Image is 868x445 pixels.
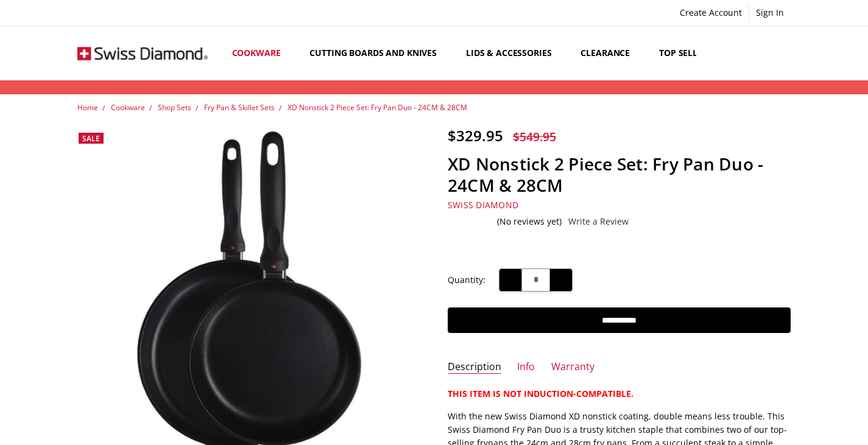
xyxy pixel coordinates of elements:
a: Write a Review [568,217,629,226]
a: Info [517,360,535,374]
h1: XD Nonstick 2 Piece Set: Fry Pan Duo - 24CM & 28CM [448,153,791,196]
a: Create Account [673,4,749,21]
a: Shop Sets [158,102,191,113]
a: Warranty [551,360,595,374]
span: Sale [82,133,100,144]
a: Clearance [570,26,649,80]
a: Description [448,360,501,374]
span: $329.95 [448,125,503,145]
img: Free Shipping On Every Order [77,27,208,79]
label: Quantity: [448,273,485,287]
a: Top Sellers [649,26,722,80]
a: Lids & Accessories [456,26,570,80]
a: Swiss Diamond [448,199,518,211]
span: (No reviews yet) [497,217,562,226]
span: $549.95 [513,128,556,145]
a: XD Nonstick 2 Piece Set: Fry Pan Duo - 24CM & 28CM [288,102,467,113]
a: Cookware [111,102,145,113]
strong: THIS ITEM IS NOT INDUCTION-COMPATIBLE. [448,388,633,399]
a: Sign In [749,4,791,21]
a: Fry Pan & Skillet Sets [204,102,275,113]
a: Cookware [222,26,300,80]
a: Home [77,102,98,113]
a: Cutting boards and knives [299,26,456,80]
